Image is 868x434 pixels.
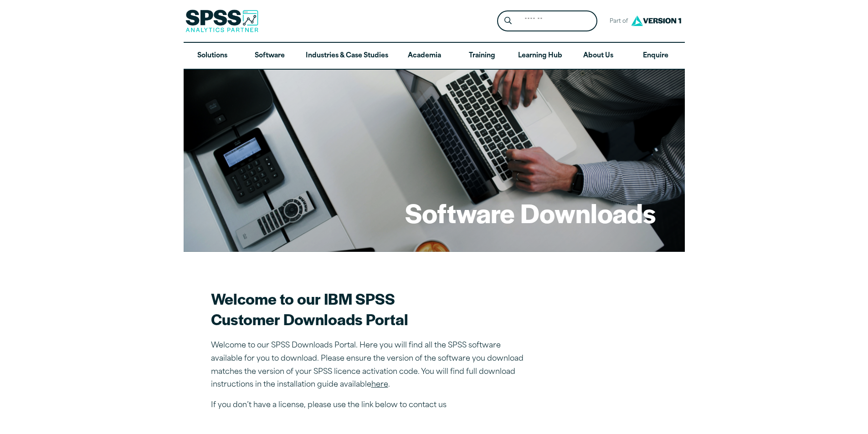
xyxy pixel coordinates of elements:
[570,43,627,69] a: About Us
[499,13,516,30] button: Search magnifying glass icon
[497,10,597,32] form: Site Header Search Form
[184,43,685,69] nav: Desktop version of site main menu
[627,43,684,69] a: Enquire
[211,399,530,412] p: If you don’t have a license, please use the link below to contact us
[511,43,570,69] a: Learning Hub
[504,17,512,25] svg: Search magnifying glass icon
[395,43,453,69] a: Academia
[211,288,530,329] h2: Welcome to our IBM SPSS Customer Downloads Portal
[185,10,258,32] img: SPSS Analytics Partner
[298,43,395,69] a: Industries & Case Studies
[211,339,530,392] p: Welcome to our SPSS Downloads Portal. Here you will find all the SPSS software available for you ...
[629,12,683,29] img: Version1 Logo
[605,15,629,28] span: Part of
[405,195,656,230] h1: Software Downloads
[184,43,241,69] a: Solutions
[371,381,388,388] a: here
[241,43,298,69] a: Software
[453,43,510,69] a: Training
